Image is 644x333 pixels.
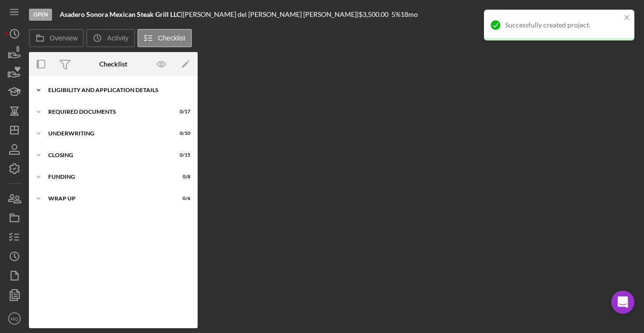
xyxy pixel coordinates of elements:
[137,29,192,47] button: Checklist
[48,131,166,136] div: Underwriting
[391,11,401,18] div: 5 %
[505,21,621,29] div: Successfully created project.
[359,11,391,18] div: $3,500.00
[173,131,190,136] div: 0 / 10
[158,34,186,42] label: Checklist
[173,174,190,180] div: 0 / 8
[48,174,166,180] div: Funding
[11,316,18,321] text: MQ
[107,34,128,42] label: Activity
[48,152,166,158] div: Closing
[60,10,181,18] b: Asadero Sonora Mexican Steak Grill LLC
[173,196,190,201] div: 0 / 6
[173,152,190,158] div: 0 / 15
[99,60,127,68] div: Checklist
[48,196,166,201] div: Wrap Up
[611,291,634,314] div: Open Intercom Messenger
[48,109,166,115] div: Required Documents
[60,11,183,18] div: |
[86,29,134,47] button: Activity
[173,109,190,115] div: 0 / 17
[401,11,418,18] div: 18 mo
[624,13,631,23] button: close
[48,87,186,93] div: Eligibility and Application Details
[183,11,359,18] div: [PERSON_NAME] del [PERSON_NAME] [PERSON_NAME] |
[29,29,84,47] button: Overview
[5,309,24,328] button: MQ
[29,9,52,21] div: Open
[50,34,78,42] label: Overview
